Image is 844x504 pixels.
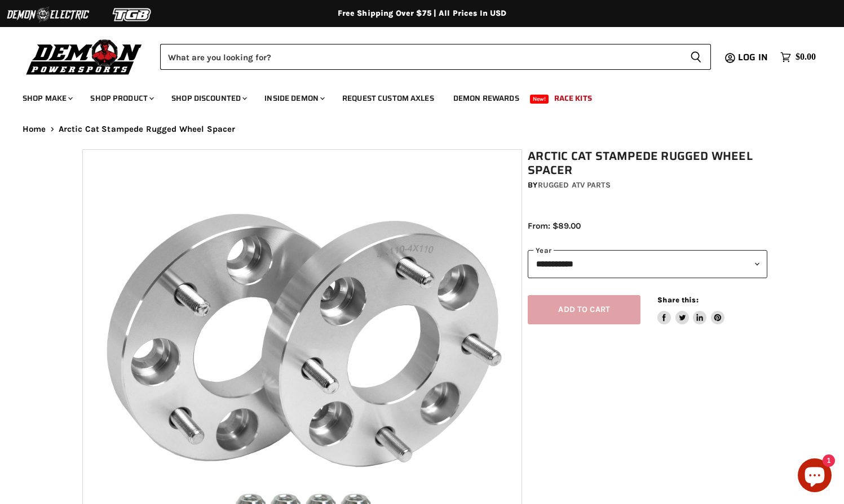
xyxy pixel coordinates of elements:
span: New! [530,95,549,104]
a: Race Kits [546,87,600,110]
ul: Main menu [14,82,813,110]
a: Home [23,124,46,134]
img: Demon Electric Logo 2 [6,4,90,25]
span: $0.00 [796,52,816,63]
a: Inside Demon [256,87,332,110]
aside: Share this: [657,295,724,325]
a: Shop Make [14,87,79,110]
span: Log in [738,50,768,64]
button: Search [681,44,711,70]
form: Product [160,44,711,70]
a: Demon Rewards [445,87,528,110]
input: Search [160,44,681,70]
span: Arctic Cat Stampede Rugged Wheel Spacer [59,124,236,134]
img: TGB Logo 2 [90,4,175,25]
a: $0.00 [775,49,821,65]
h1: Arctic Cat Stampede Rugged Wheel Spacer [528,149,767,177]
img: Demon Powersports [23,37,146,77]
select: year [528,250,767,278]
a: Rugged ATV Parts [538,180,611,190]
inbox-online-store-chat: Shopify online store chat [794,458,835,495]
a: Shop Product [82,87,161,110]
span: From: $89.00 [528,221,581,231]
span: Share this: [657,296,698,304]
a: Request Custom Axles [334,87,443,110]
a: Shop Discounted [163,87,254,110]
div: by [528,179,767,191]
a: Log in [733,52,775,63]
